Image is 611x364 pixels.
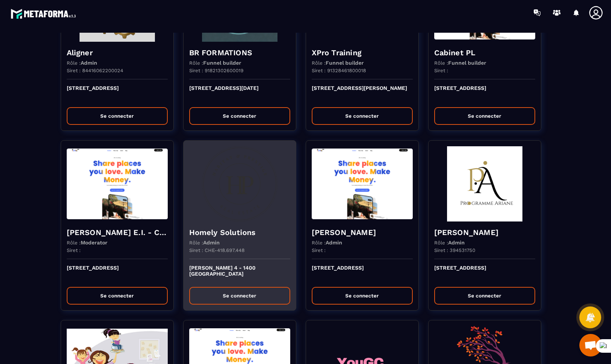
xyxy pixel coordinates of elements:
[434,265,535,281] p: [STREET_ADDRESS]
[448,60,486,66] span: Funnel builder
[67,68,123,73] p: Siret : 84416062200024
[312,265,413,281] p: [STREET_ADDRESS]
[312,227,413,238] h4: [PERSON_NAME]
[434,47,535,58] h4: Cabinet PL
[448,240,465,246] span: Admin
[189,60,241,66] p: Rôle :
[312,287,413,305] button: Se connecter
[189,227,290,238] h4: Homely Solutions
[67,287,168,305] button: Se connecter
[189,240,220,246] p: Rôle :
[434,227,535,238] h4: [PERSON_NAME]
[189,107,290,125] button: Se connecter
[312,146,413,221] img: funnel-background
[67,47,168,58] h4: Aligner
[67,227,168,238] h4: [PERSON_NAME] E.I. - Cabinet Aequivalens
[67,85,168,102] p: [STREET_ADDRESS]
[434,68,448,73] p: Siret :
[189,47,290,58] h4: BR FORMATIONS
[189,68,243,73] p: Siret : 91821302600019
[67,146,168,221] img: funnel-background
[312,107,413,125] button: Se connecter
[434,85,535,102] p: [STREET_ADDRESS]
[67,247,81,253] p: Siret :
[434,146,535,221] img: funnel-background
[81,240,107,246] span: Moderator
[189,287,290,305] button: Se connecter
[67,107,168,125] button: Se connecter
[67,240,107,246] p: Rôle :
[67,60,97,66] p: Rôle :
[326,240,342,246] span: Admin
[434,240,465,246] p: Rôle :
[326,60,364,66] span: Funnel builder
[312,47,413,58] h4: XPro Training
[203,60,241,66] span: Funnel builder
[312,247,326,253] p: Siret :
[11,7,78,21] img: logo
[434,287,535,305] button: Se connecter
[312,85,413,102] p: [STREET_ADDRESS][PERSON_NAME]
[434,60,486,66] p: Rôle :
[189,265,290,281] p: [PERSON_NAME] 4 - 1400 [GEOGRAPHIC_DATA]
[189,146,290,221] img: funnel-background
[312,60,364,66] p: Rôle :
[189,85,290,102] p: [STREET_ADDRESS][DATE]
[579,334,602,356] div: Mở cuộc trò chuyện
[81,60,97,66] span: Admin
[434,107,535,125] button: Se connecter
[434,247,475,253] p: Siret : 394531750
[312,68,366,73] p: Siret : 91328461800018
[67,265,168,281] p: [STREET_ADDRESS]
[312,240,342,246] p: Rôle :
[189,247,245,253] p: Siret : CHE-418.697.448
[203,240,220,246] span: Admin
